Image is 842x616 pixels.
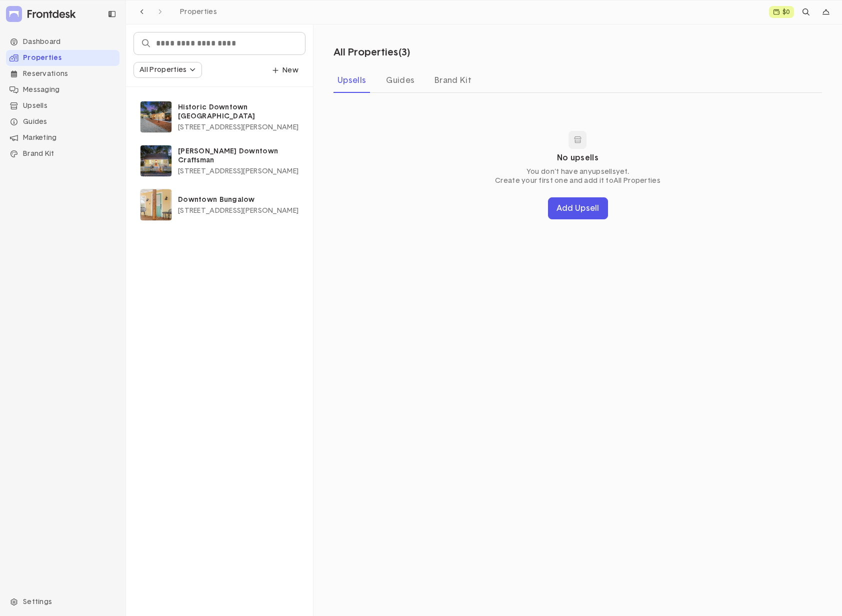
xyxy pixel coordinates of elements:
li: Navigation item [6,66,119,82]
button: All Properties [134,62,201,77]
p: You don't have any upsells yet. Create your first one and add it to All Properties [495,167,660,185]
p: Downtown Bungalow [178,195,299,204]
li: Navigation item [6,98,119,114]
p: [PERSON_NAME] Downtown Craftsman [178,147,299,165]
img: Property image [140,189,171,220]
button: Add Upsell [548,197,608,219]
div: Messaging [6,82,119,98]
span: [STREET_ADDRESS][PERSON_NAME] [178,168,298,175]
div: dropdown trigger [818,4,834,20]
div: Dashboard [6,34,119,50]
li: Navigation item [6,146,119,162]
span: [STREET_ADDRESS][PERSON_NAME] [178,207,298,214]
li: Navigation item [6,34,119,50]
p: Historic Downtown [GEOGRAPHIC_DATA] [178,103,299,121]
div: Properties [6,50,119,66]
li: Navigation item [6,114,119,130]
div: Guides [6,114,119,130]
img: Property image [140,145,171,176]
div: Upsells [333,72,370,88]
p: New [272,66,298,75]
li: Navigation item [6,130,119,146]
span: Properties [180,8,217,15]
div: Brand Kit [430,72,475,88]
li: Navigation item [6,50,119,66]
button: dropdown trigger [266,62,305,78]
a: Properties [176,5,221,18]
div: Guides [382,72,418,88]
a: $0 [769,6,794,18]
div: All Properties [139,65,186,75]
div: Settings [6,594,119,610]
span: [STREET_ADDRESS][PERSON_NAME] [178,124,298,131]
p: No upsells [557,153,598,163]
div: Reservations [6,66,119,82]
div: Upsells [6,98,119,114]
div: Brand Kit [6,146,119,162]
div: Marketing [6,130,119,146]
img: Property image [140,101,171,132]
p: All Properties ( 3 ) [333,47,798,57]
li: Navigation item [6,82,119,98]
